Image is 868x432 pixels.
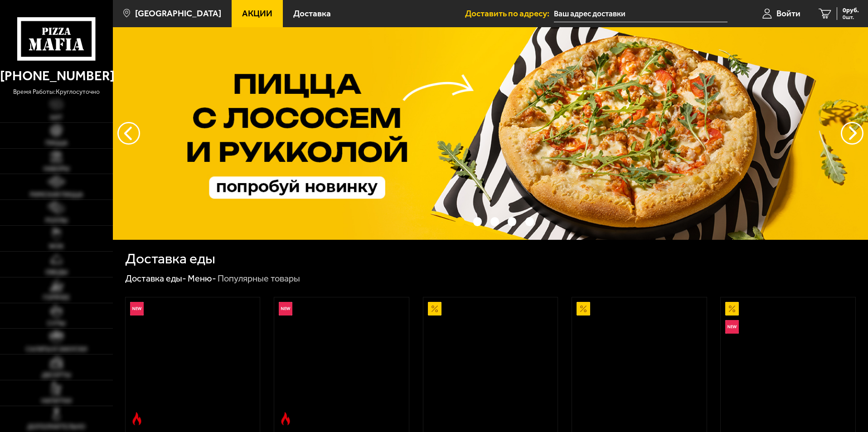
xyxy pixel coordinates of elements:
[525,217,534,226] button: точки переключения
[490,217,499,226] button: точки переключения
[30,192,83,198] span: Римская пицца
[41,398,72,404] span: Напитки
[47,320,65,327] span: Супы
[45,269,68,276] span: Обеды
[50,115,63,121] span: Хит
[843,7,859,14] span: 0 руб.
[274,297,409,430] a: НовинкаОстрое блюдоРимская с мясным ассорти
[130,412,144,426] img: Острое блюдо
[125,252,215,266] h1: Доставка еды
[218,273,300,285] div: Популярные товары
[125,273,186,284] a: Доставка еды-
[508,217,516,226] button: точки переключения
[45,140,68,146] span: Пицца
[45,218,68,224] span: Роллы
[293,9,331,18] span: Доставка
[49,243,64,250] span: WOK
[473,217,482,226] button: точки переключения
[554,5,727,22] input: Ваш адрес доставки
[776,9,800,18] span: Войти
[188,273,216,284] a: Меню-
[126,297,260,430] a: НовинкаОстрое блюдоРимская с креветками
[725,302,739,316] img: Акционный
[725,320,739,334] img: Новинка
[27,424,85,430] span: Дополнительно
[130,302,144,316] img: Новинка
[428,302,441,316] img: Акционный
[26,346,87,353] span: Салаты и закуски
[423,297,558,430] a: АкционныйАль-Шам 25 см (тонкое тесто)
[465,9,554,18] span: Доставить по адресу:
[135,9,221,18] span: [GEOGRAPHIC_DATA]
[721,297,855,430] a: АкционныйНовинкаВсё включено
[242,9,272,18] span: Акции
[572,297,707,430] a: АкционныйПепперони 25 см (толстое с сыром)
[841,122,863,145] button: предыдущий
[456,217,464,226] button: точки переключения
[42,372,71,379] span: Десерты
[577,302,590,316] img: Акционный
[43,295,70,301] span: Горячее
[279,302,292,316] img: Новинка
[44,166,69,172] span: Наборы
[843,15,859,20] span: 0 шт.
[117,122,140,145] button: следующий
[279,412,292,426] img: Острое блюдо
